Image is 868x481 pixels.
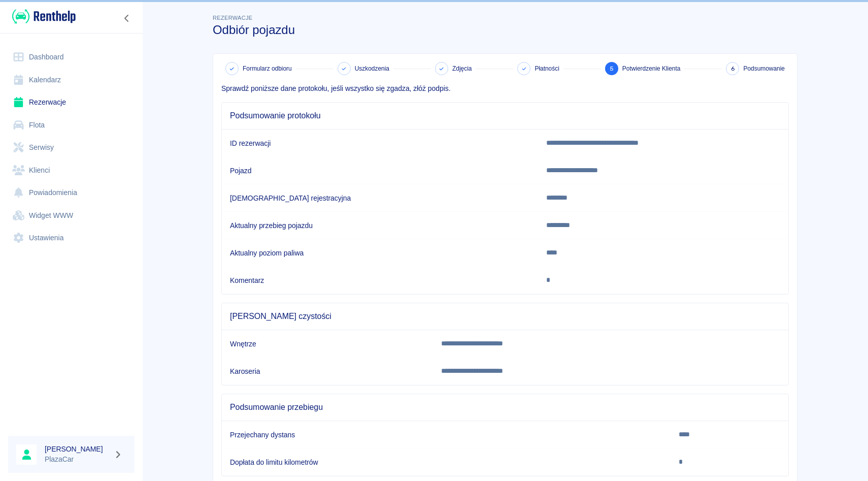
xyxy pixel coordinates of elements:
a: Flota [8,114,135,137]
span: Uszkodzenia [355,64,389,73]
span: Podsumowanie przebiegu [230,402,780,412]
h6: Aktualny poziom paliwa [230,248,530,258]
h6: Wnętrze [230,339,425,349]
h6: [DEMOGRAPHIC_DATA] rejestracyjna [230,193,530,203]
span: Formularz odbioru [243,64,292,73]
a: Klienci [8,159,135,182]
p: Sprawdź poniższe dane protokołu, jeśli wszystko się zgadza, złóż podpis. [221,83,789,94]
span: Płatności [535,64,559,73]
img: Renthelp logo [12,8,76,25]
a: Powiadomienia [8,181,135,204]
button: Zwiń nawigację [119,12,135,25]
span: 6 [731,63,735,74]
h6: Pojazd [230,166,530,176]
a: Dashboard [8,46,135,69]
span: Rezerwacje [213,15,252,21]
span: Podsumowanie protokołu [230,111,780,121]
a: Renthelp logo [8,8,76,25]
h6: Przejechany dystans [230,430,662,440]
h6: [PERSON_NAME] [45,444,110,454]
h6: ID rezerwacji [230,138,530,148]
span: 5 [610,63,614,74]
a: Rezerwacje [8,91,135,114]
span: Potwierdzenie Klienta [622,64,681,73]
p: PlazaCar [45,454,110,465]
a: Widget WWW [8,204,135,227]
h3: Odbiór pojazdu [213,23,797,37]
h6: Dopłata do limitu kilometrów [230,457,662,467]
h6: Komentarz [230,275,530,285]
h6: Aktualny przebieg pojazdu [230,220,530,231]
a: Kalendarz [8,69,135,91]
span: Zdjęcia [452,64,472,73]
a: Serwisy [8,136,135,159]
span: [PERSON_NAME] czystości [230,311,780,322]
h6: Karoseria [230,366,425,376]
span: Podsumowanie [743,64,785,73]
a: Ustawienia [8,227,135,249]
